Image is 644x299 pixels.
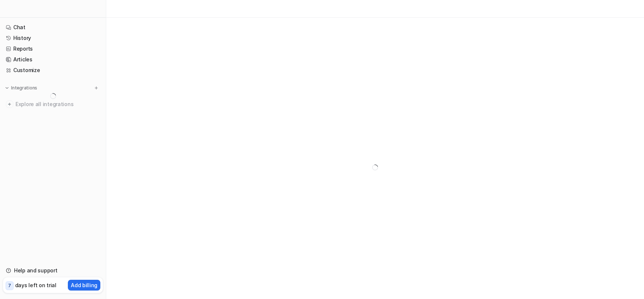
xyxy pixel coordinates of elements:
img: explore all integrations [6,101,13,108]
p: Add billing [71,281,97,289]
a: Articles [3,54,103,65]
span: Explore all integrations [15,98,100,110]
a: Help and support [3,265,103,276]
p: 7 [8,282,11,289]
p: days left on trial [15,281,56,289]
button: Add billing [68,280,100,290]
img: expand menu [4,85,10,91]
a: Explore all integrations [3,99,103,109]
a: History [3,33,103,43]
img: menu_add.svg [94,85,99,91]
button: Integrations [3,84,39,92]
a: Customize [3,65,103,75]
a: Reports [3,44,103,54]
p: Integrations [11,85,37,91]
a: Chat [3,22,103,33]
